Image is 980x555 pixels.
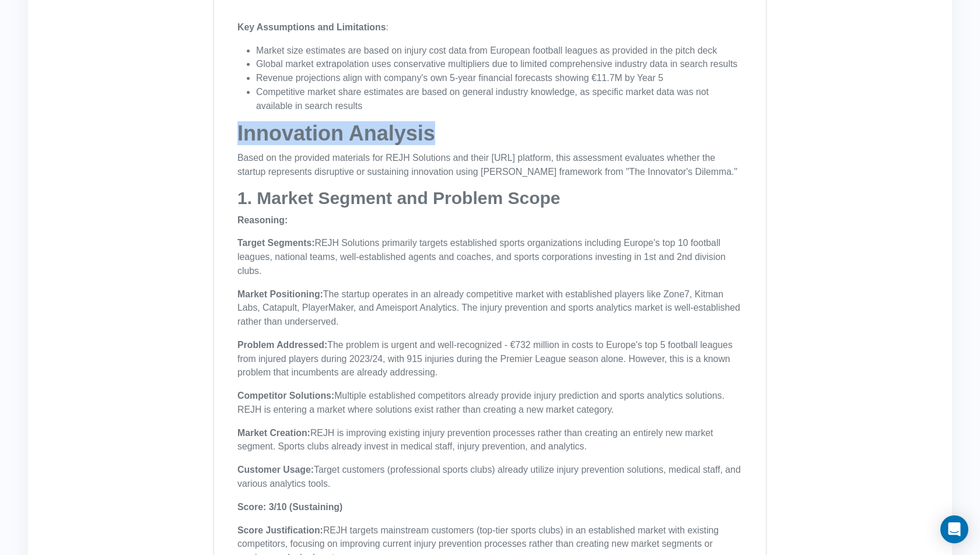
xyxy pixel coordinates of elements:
[237,215,288,225] strong: Reasoning:
[237,188,561,208] strong: 1. Market Segment and Problem Scope
[256,44,743,58] li: Market size estimates are based on injury cost data from European football leagues as provided in...
[256,71,743,85] li: Revenue projections align with company's own 5-year financial forecasts showing €11.7M by Year 5
[237,289,323,299] strong: Market Positioning:
[237,22,386,32] strong: Key Assumptions and Limitations
[237,502,342,512] strong: Score: 3/10 (Sustaining)
[237,525,323,535] strong: Score Justification:
[237,338,743,380] p: The problem is urgent and well-recognized - €732 million in costs to Europe's top 5 football leag...
[237,463,743,491] p: Target customers (professional sports clubs) already utilize injury prevention solutions, medical...
[237,465,314,475] strong: Customer Usage:
[237,389,743,417] p: Multiple established competitors already provide injury prediction and sports analytics solutions...
[237,428,310,438] strong: Market Creation:
[237,426,743,454] p: REJH is improving existing injury prevention processes rather than creating an entirely new marke...
[237,238,315,248] strong: Target Segments:
[237,122,743,145] h1: Innovation Analysis
[237,151,743,179] p: Based on the provided materials for REJH Solutions and their [URL] platform, this assessment eval...
[940,515,968,543] div: Open Intercom Messenger
[256,85,743,113] li: Competitive market share estimates are based on general industry knowledge, as specific market da...
[237,391,334,401] strong: Competitor Solutions:
[237,287,743,329] p: The startup operates in an already competitive market with established players like Zone7, Kitman...
[237,236,743,277] p: REJH Solutions primarily targets established sports organizations including Europe's top 10 footb...
[256,57,743,71] li: Global market extrapolation uses conservative multipliers due to limited comprehensive industry d...
[237,20,743,34] p: :
[237,340,327,350] strong: Problem Addressed:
